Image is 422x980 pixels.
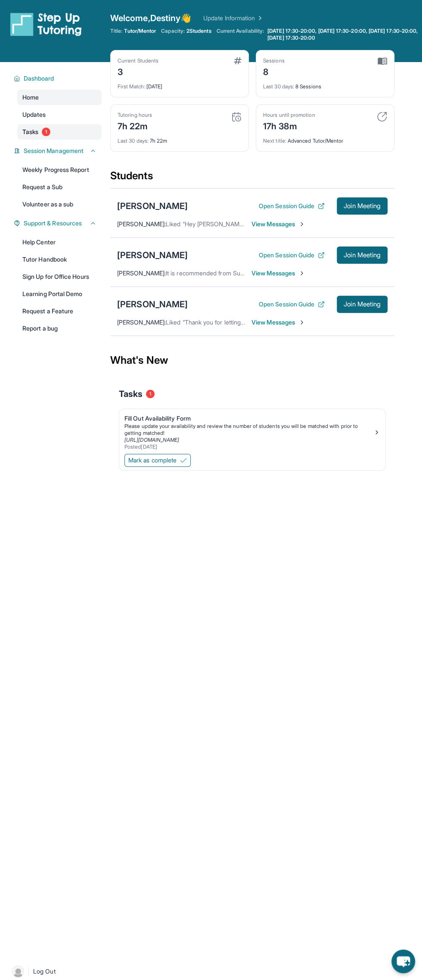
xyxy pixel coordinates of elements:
img: card [234,57,242,64]
span: Tasks [22,128,38,136]
a: Request a Feature [17,303,102,319]
span: Home [22,93,39,102]
span: Last 30 days : [118,137,149,144]
span: Mark as complete [128,456,177,465]
span: Capacity: [161,28,185,34]
span: Tutor/Mentor [124,28,156,34]
span: Title: [110,28,122,34]
div: Fill Out Availability Form [124,414,373,423]
a: Volunteer as a sub [17,197,102,212]
button: chat-button [391,949,415,973]
a: Weekly Progress Report [17,162,102,178]
button: Mark as complete [124,454,191,467]
button: Support & Resources [20,219,96,228]
a: Sign Up for Office Hours [17,269,102,284]
div: 17h 38m [263,119,315,132]
div: What's New [110,341,394,379]
span: Log Out [33,967,56,976]
span: [PERSON_NAME] : [117,318,166,326]
div: Sessions [263,57,285,64]
div: 8 [263,64,285,78]
a: [DATE] 17:30-20:00, [DATE] 17:30-20:00, [DATE] 17:30-20:00, [DATE] 17:30-20:00 [266,28,422,41]
div: Current Students [118,57,158,64]
img: user-img [12,965,24,977]
button: Open Session Guide [259,300,325,309]
span: View Messages [251,269,305,278]
div: [DATE] [118,78,242,90]
img: Mark as complete [180,457,187,464]
div: Hours until promotion [263,112,315,119]
span: Dashboard [24,74,54,83]
span: Join Meeting [344,203,381,209]
span: Tasks [119,388,143,400]
a: Help Center [17,234,102,250]
span: | [28,966,30,977]
div: Tutoring hours [118,112,152,119]
a: Updates [17,107,102,122]
a: Tasks1 [17,124,102,140]
button: Session Management [20,147,96,155]
div: Please update your availability and review the number of students you will be matched with prior ... [124,423,373,437]
a: Update Information [203,14,264,22]
div: 8 Sessions [263,78,387,90]
span: Session Management [24,147,84,155]
div: [PERSON_NAME] [117,200,188,212]
img: logo [10,12,82,36]
button: Open Session Guide [259,251,325,259]
img: card [377,112,387,122]
span: Join Meeting [344,253,381,258]
img: Chevron Right [255,14,264,22]
a: Learning Portal Demo [17,286,102,302]
span: First Match : [118,83,145,90]
div: Students [110,169,394,188]
img: Chevron-Right [298,270,305,277]
button: Join Meeting [337,296,388,313]
div: Advanced Tutor/Mentor [263,132,387,144]
div: 3 [118,64,158,78]
span: Welcome, Destiny 👋 [110,12,191,24]
span: 1 [146,390,155,398]
span: Support & Resources [24,219,82,228]
span: 2 Students [186,28,211,34]
button: Open Session Guide [259,202,325,210]
a: Report a bug [17,321,102,336]
img: card [378,57,387,65]
div: [PERSON_NAME] [117,249,188,261]
img: Chevron-Right [298,221,305,228]
div: 7h 22m [118,132,242,144]
span: View Messages [251,318,305,327]
div: 7h 22m [118,119,152,132]
span: Current Availability: [217,28,264,41]
span: 1 [42,128,50,136]
a: Tutor Handbook [17,252,102,267]
span: [PERSON_NAME] : [117,220,166,228]
a: Fill Out Availability FormPlease update your availability and review the number of students you w... [119,409,385,452]
button: Dashboard [20,74,96,83]
span: [PERSON_NAME] : [117,269,166,277]
a: Request a Sub [17,179,102,195]
img: card [231,112,242,122]
div: [PERSON_NAME] [117,298,188,310]
a: [URL][DOMAIN_NAME] [124,437,179,443]
span: Join Meeting [344,302,381,307]
button: Join Meeting [337,197,388,215]
span: Next title : [263,137,286,144]
button: Join Meeting [337,247,388,264]
span: Updates [22,110,46,119]
span: [DATE] 17:30-20:00, [DATE] 17:30-20:00, [DATE] 17:30-20:00, [DATE] 17:30-20:00 [267,28,420,41]
div: Posted [DATE] [124,443,373,450]
a: Home [17,90,102,105]
span: View Messages [251,220,305,228]
img: Chevron-Right [298,319,305,326]
span: Last 30 days : [263,83,294,90]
